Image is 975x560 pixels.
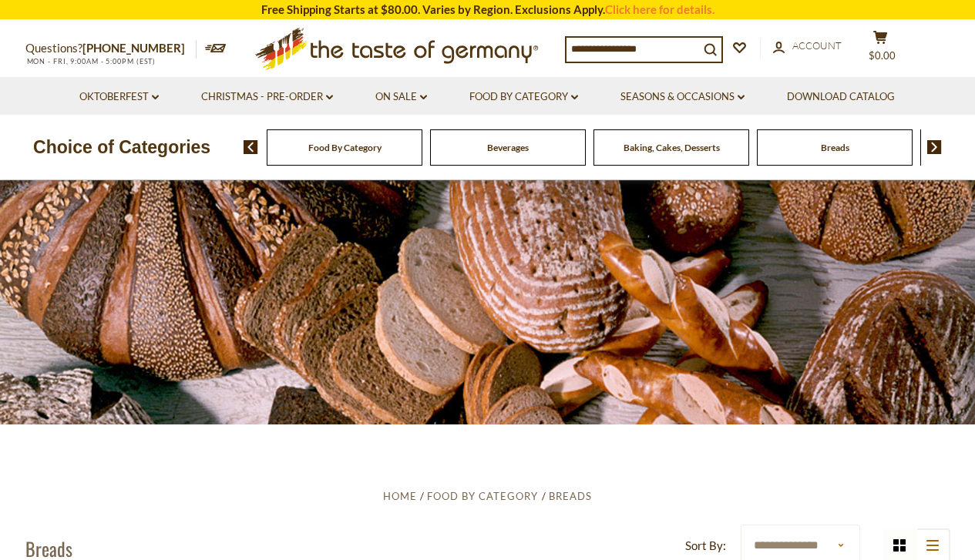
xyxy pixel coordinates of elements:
label: Sort By: [685,536,726,555]
p: Questions? [25,39,197,59]
a: Baking, Cakes, Desserts [624,142,720,153]
a: Food By Category [308,142,382,153]
a: Click here for details. [605,2,714,16]
img: previous arrow [244,140,258,154]
span: Account [792,39,842,52]
a: Food By Category [427,490,538,502]
a: Download Catalog [787,89,895,106]
a: Beverages [487,142,529,153]
h1: Breads [25,537,72,560]
a: [PHONE_NUMBER] [82,41,185,55]
a: Oktoberfest [79,89,159,106]
a: Account [773,38,842,55]
a: Seasons & Occasions [620,89,745,106]
button: $0.00 [858,30,904,69]
a: Food By Category [469,89,578,106]
a: On Sale [375,89,427,106]
span: MON - FRI, 9:00AM - 5:00PM (EST) [25,57,156,65]
a: Breads [549,490,592,502]
a: Christmas - PRE-ORDER [201,89,333,106]
img: next arrow [927,140,942,154]
a: Breads [821,142,849,153]
span: $0.00 [869,49,896,62]
a: Home [383,490,417,502]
